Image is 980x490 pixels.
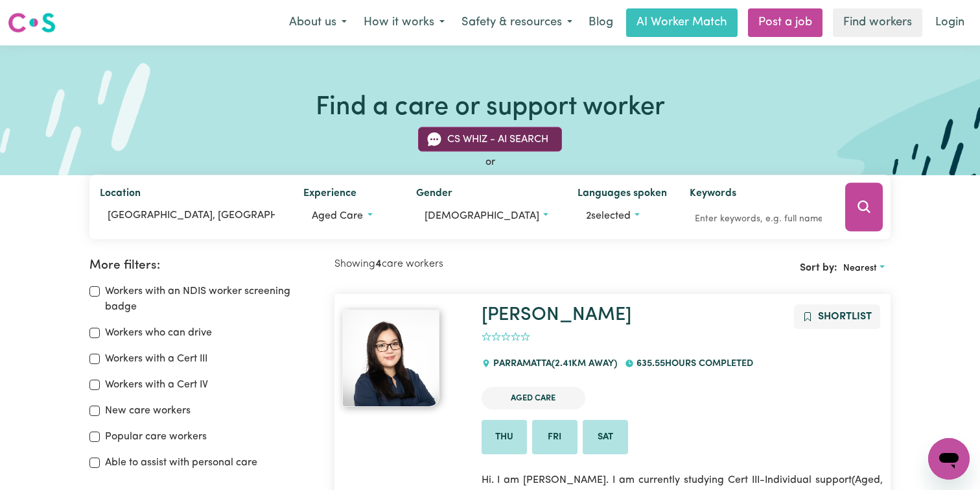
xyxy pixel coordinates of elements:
a: Login [927,8,972,37]
label: Workers who can drive [105,325,212,341]
span: Aged care [312,211,363,221]
button: Worker language preferences [577,204,669,228]
input: Enter a suburb [100,204,283,227]
label: New care workers [105,403,191,419]
div: add rating by typing an integer from 0 to 5 or pressing arrow keys [482,330,530,345]
a: Find workers [833,8,922,37]
li: Available on Sat [583,420,628,455]
a: [PERSON_NAME] [482,306,631,325]
label: Experience [303,186,356,204]
iframe: Button to launch messaging window [928,438,970,480]
b: 4 [375,259,382,269]
button: Sort search results [837,258,891,278]
label: Workers with a Cert III [105,351,207,367]
span: ( 2.41 km away) [552,359,617,369]
li: Available on Thu [482,420,527,455]
label: Popular care workers [105,429,207,445]
a: Blog [581,8,621,37]
h1: Find a care or support worker [316,92,665,123]
button: About us [281,9,355,36]
div: 635.55 hours completed [625,347,761,382]
a: Careseekers logo [8,8,56,38]
button: Worker experience options [303,204,395,228]
button: Add to shortlist [794,304,880,329]
input: Enter keywords, e.g. full name, interests [690,209,827,229]
img: Careseekers logo [8,11,56,34]
img: View Alice's profile [342,310,439,407]
label: Workers with an NDIS worker screening badge [105,284,319,315]
a: AI Worker Match [626,8,738,37]
li: Aged Care [482,387,585,410]
label: Keywords [690,186,736,204]
label: Location [100,186,141,204]
span: 2 selected [586,211,631,221]
button: Search [845,183,883,232]
button: How it works [355,9,453,36]
button: CS Whiz - AI Search [418,127,562,152]
button: Safety & resources [453,9,581,36]
li: Available on Fri [532,420,577,455]
h2: More filters: [89,258,319,273]
label: Languages spoken [577,186,667,204]
button: Worker gender preference [416,204,557,228]
label: Able to assist with personal care [105,455,257,471]
span: [DEMOGRAPHIC_DATA] [425,211,539,221]
span: Sort by: [800,263,837,273]
div: or [89,154,891,170]
label: Gender [416,186,452,204]
div: PARRAMATTA [482,347,625,382]
span: Shortlist [818,312,872,322]
a: Post a job [748,8,822,37]
a: Alice [342,310,466,407]
span: Nearest [843,263,877,273]
h2: Showing care workers [334,258,612,271]
label: Workers with a Cert IV [105,377,208,393]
